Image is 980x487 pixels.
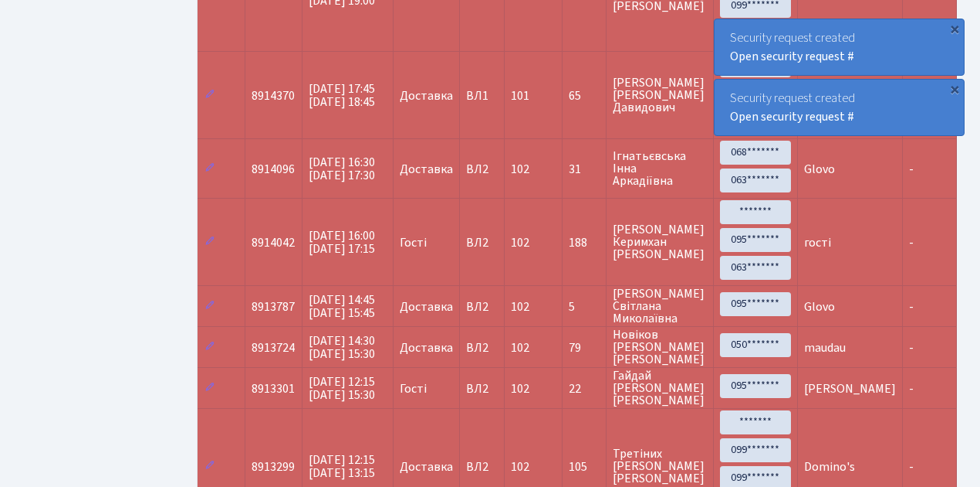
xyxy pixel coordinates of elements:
span: ВЛ2 [466,163,498,175]
span: [PERSON_NAME] Світлана Миколаївна [613,288,707,325]
span: [PERSON_NAME] [PERSON_NAME] Давидович [613,77,707,114]
span: 22 [569,383,600,395]
span: 8914042 [252,234,295,251]
span: Третіних [PERSON_NAME] [PERSON_NAME] [613,448,707,485]
span: 188 [569,237,600,249]
span: Domino's [804,458,855,475]
span: 65 [569,90,600,102]
span: 8913787 [252,298,295,315]
span: ВЛ2 [466,237,498,249]
span: 102 [511,380,529,397]
span: 102 [511,298,529,315]
span: 8914370 [252,87,295,104]
span: 8914096 [252,161,295,178]
span: ВЛ2 [466,342,498,354]
span: 102 [511,161,529,178]
span: - [909,458,914,475]
span: 8913299 [252,458,295,475]
span: Glovo [804,298,835,315]
span: Новіков [PERSON_NAME] [PERSON_NAME] [613,329,707,366]
span: [DATE] 12:15 [DATE] 13:15 [309,451,375,482]
span: ВЛ2 [466,383,498,395]
span: Доставка [400,342,453,354]
span: 102 [511,339,529,356]
span: 79 [569,342,600,354]
span: Доставка [400,90,453,102]
span: 101 [511,87,529,104]
span: maudau [804,339,846,356]
span: Доставка [400,461,453,473]
span: Гості [400,383,427,395]
span: [DATE] 16:00 [DATE] 17:15 [309,227,375,257]
span: 102 [511,234,529,251]
span: 31 [569,163,600,175]
span: [DATE] 17:45 [DATE] 18:45 [309,80,375,111]
a: Open security request # [730,108,854,125]
span: [DATE] 12:15 [DATE] 15:30 [309,373,375,404]
span: Гайдай [PERSON_NAME] [PERSON_NAME] [613,370,707,407]
span: 102 [511,458,529,475]
span: 8913301 [252,380,295,397]
span: [DATE] 14:30 [DATE] 15:30 [309,332,375,363]
span: - [909,161,914,178]
div: × [947,21,962,36]
span: Гості [400,237,427,249]
span: [DATE] 14:45 [DATE] 15:45 [309,291,375,322]
span: Glovo [804,161,835,178]
span: 8913724 [252,339,295,356]
span: [PERSON_NAME] [804,380,896,397]
span: ВЛ2 [466,461,498,473]
span: 105 [569,461,600,473]
span: Доставка [400,301,453,313]
span: Доставка [400,163,453,175]
a: Open security request # [730,48,854,65]
div: × [947,81,962,97]
div: Security request created [715,80,964,135]
span: [DATE] 16:30 [DATE] 17:30 [309,154,375,184]
span: - [909,298,914,315]
span: - [909,380,914,397]
span: [PERSON_NAME] Керимхан [PERSON_NAME] [613,223,707,261]
span: Ігнатьєвська Інна Аркадіївна [613,150,707,187]
span: - [909,234,914,251]
span: 5 [569,301,600,313]
span: ВЛ2 [466,301,498,313]
div: Security request created [715,19,964,75]
span: - [909,339,914,356]
span: гості [804,234,831,251]
span: ВЛ1 [466,90,498,102]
